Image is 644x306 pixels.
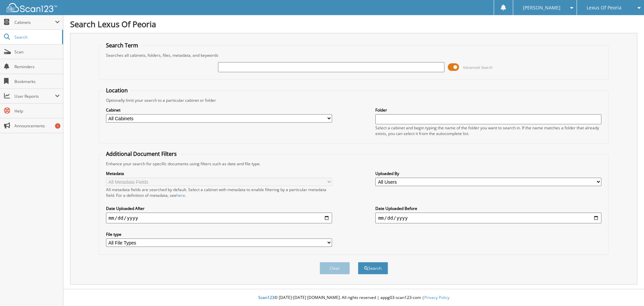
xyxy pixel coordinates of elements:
div: © [DATE]-[DATE] [DOMAIN_NAME]. All rights reserved | appg03-scan123-com | [63,290,644,306]
h1: Search Lexus Of Peoria [70,18,637,30]
input: start [106,213,332,223]
a: Privacy Policy [424,295,449,300]
label: Cabinet [106,107,332,113]
img: scan123-logo-white.svg [7,3,57,12]
span: Search [14,34,59,40]
span: User Reports [14,93,55,99]
span: Scan [14,49,60,55]
span: Lexus Of Peoria [587,6,622,10]
div: Searches all cabinets, folders, files, metadata, and keywords [103,52,605,58]
label: Date Uploaded Before [375,206,601,211]
legend: Location [103,87,131,94]
label: Uploaded By [375,171,601,176]
div: Enhance your search for specific documents using filters such as date and file type. [103,161,605,167]
span: Reminders [14,64,60,70]
label: Folder [375,107,601,113]
div: Select a cabinet and begin typing the name of the folder you want to search in. If the name match... [375,125,601,136]
span: Cabinets [14,19,55,25]
div: All metadata fields are searched by default. Select a cabinet with metadata to enable filtering b... [106,187,332,198]
span: Advanced Search [463,65,493,70]
legend: Search Term [103,42,142,49]
button: Clear [320,262,350,274]
span: [PERSON_NAME] [523,6,560,10]
input: end [375,213,601,223]
div: Optionally limit your search to a particular cabinet or folder [103,97,605,103]
span: Scan123 [258,295,274,300]
label: File type [106,231,332,237]
label: Metadata [106,171,332,176]
span: Announcements [14,123,60,129]
div: 1 [55,123,60,129]
legend: Additional Document Filters [103,150,180,158]
label: Date Uploaded After [106,206,332,211]
a: here [176,192,185,198]
span: Bookmarks [14,79,60,84]
button: Search [358,262,388,274]
span: Help [14,108,60,114]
